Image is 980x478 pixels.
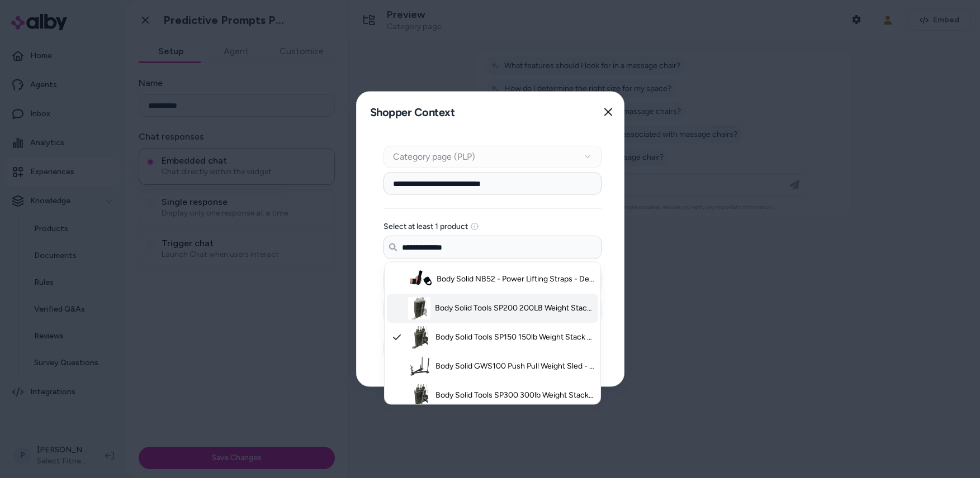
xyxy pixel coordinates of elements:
[435,303,594,314] span: Body Solid Tools SP200 200LB Weight Stack - Default Title
[409,326,431,348] img: Body Solid Tools SP150 150lb Weight Stack - Default Title
[384,223,468,231] label: Select at least 1 product
[409,384,431,407] img: Body Solid Tools SP300 300lb Weight Stack - Default Title
[437,274,595,285] span: Body Solid NB52 - Power Lifting Straps - Default Title
[408,297,430,319] img: Body Solid Tools SP200 200LB Weight Stack - Default Title
[435,361,594,372] span: Body Solid GWS100 Push Pull Weight Sled - Default Title
[366,101,455,123] h2: Shopper Context
[435,332,594,343] span: Body Solid Tools SP150 150lb Weight Stack - Default Title
[409,355,431,377] img: Body Solid GWS100 Push Pull Weight Sled - Default Title
[435,390,595,401] span: Body Solid Tools SP300 300lb Weight Stack - Default Title
[410,268,432,290] img: Body Solid NB52 - Power Lifting Straps - Default Title
[384,337,436,360] button: Submit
